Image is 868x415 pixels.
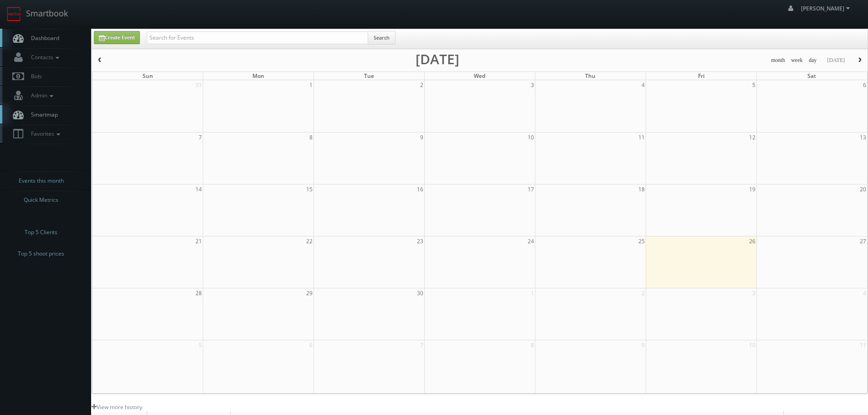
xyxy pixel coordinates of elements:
[751,288,756,298] span: 3
[308,340,313,350] span: 6
[26,72,42,80] span: Bids
[859,340,867,350] span: 11
[807,72,816,80] span: Sat
[637,133,646,142] span: 11
[748,236,756,246] span: 26
[416,236,424,246] span: 23
[94,31,140,44] a: Create Event
[252,72,264,80] span: Mon
[527,236,535,246] span: 24
[19,176,64,185] span: Events this month
[419,80,424,90] span: 2
[824,55,848,66] button: [DATE]
[195,184,203,194] span: 14
[198,133,203,142] span: 7
[768,55,788,66] button: month
[195,236,203,246] span: 21
[195,80,203,90] span: 31
[859,184,867,194] span: 20
[698,72,704,80] span: Fri
[18,249,64,258] span: Top 5 shoot prices
[308,80,313,90] span: 1
[143,72,153,80] span: Sun
[26,111,58,118] span: Smartmap
[419,340,424,350] span: 7
[862,288,867,298] span: 4
[416,288,424,298] span: 30
[527,184,535,194] span: 17
[748,133,756,142] span: 12
[308,133,313,142] span: 8
[641,288,646,298] span: 2
[527,133,535,142] span: 10
[198,340,203,350] span: 5
[751,80,756,90] span: 5
[862,80,867,90] span: 6
[419,133,424,142] span: 9
[416,55,459,64] h2: [DATE]
[637,184,646,194] span: 18
[26,34,59,42] span: Dashboard
[26,53,62,61] span: Contacts
[416,184,424,194] span: 16
[195,288,203,298] span: 28
[637,236,646,246] span: 25
[788,55,806,66] button: week
[147,31,368,44] input: Search for Events
[806,55,820,66] button: day
[305,236,313,246] span: 22
[585,72,596,80] span: Thu
[368,31,395,45] button: Search
[530,340,535,350] span: 8
[92,403,142,411] a: View more history
[530,80,535,90] span: 3
[305,184,313,194] span: 15
[859,133,867,142] span: 13
[24,195,58,205] span: Quick Metrics
[641,340,646,350] span: 9
[748,340,756,350] span: 10
[801,5,853,12] span: [PERSON_NAME]
[641,80,646,90] span: 4
[748,184,756,194] span: 19
[26,92,56,99] span: Admin
[26,130,62,138] span: Favorites
[364,72,374,80] span: Tue
[474,72,485,80] span: Wed
[530,288,535,298] span: 1
[305,288,313,298] span: 29
[859,236,867,246] span: 27
[25,228,57,237] span: Top 5 Clients
[7,7,21,21] img: smartbook-logo.png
